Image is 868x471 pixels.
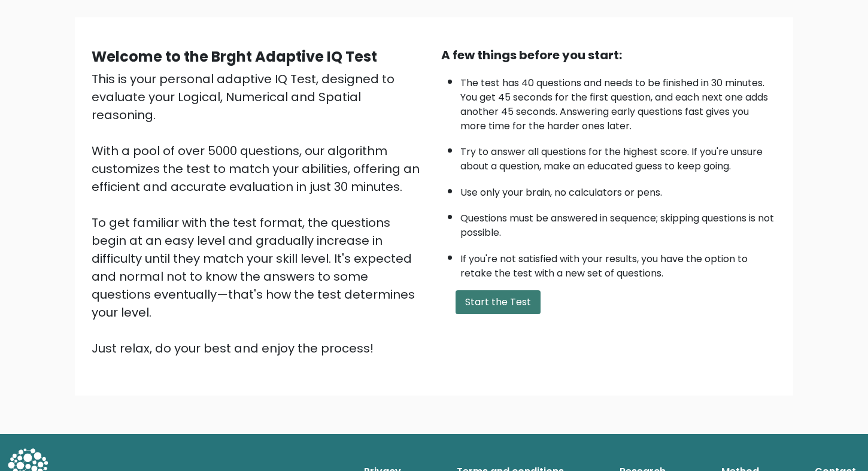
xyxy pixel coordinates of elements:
[92,47,377,66] b: Welcome to the Brght Adaptive IQ Test
[460,246,776,281] li: If you're not satisfied with your results, you have the option to retake the test with a new set ...
[441,46,776,64] div: A few things before you start:
[460,70,776,133] li: The test has 40 questions and needs to be finished in 30 minutes. You get 45 seconds for the firs...
[460,180,776,200] li: Use only your brain, no calculators or pens.
[460,205,776,240] li: Questions must be answered in sequence; skipping questions is not possible.
[456,290,541,314] button: Start the Test
[460,139,776,174] li: Try to answer all questions for the highest score. If you're unsure about a question, make an edu...
[92,70,427,357] div: This is your personal adaptive IQ Test, designed to evaluate your Logical, Numerical and Spatial ...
